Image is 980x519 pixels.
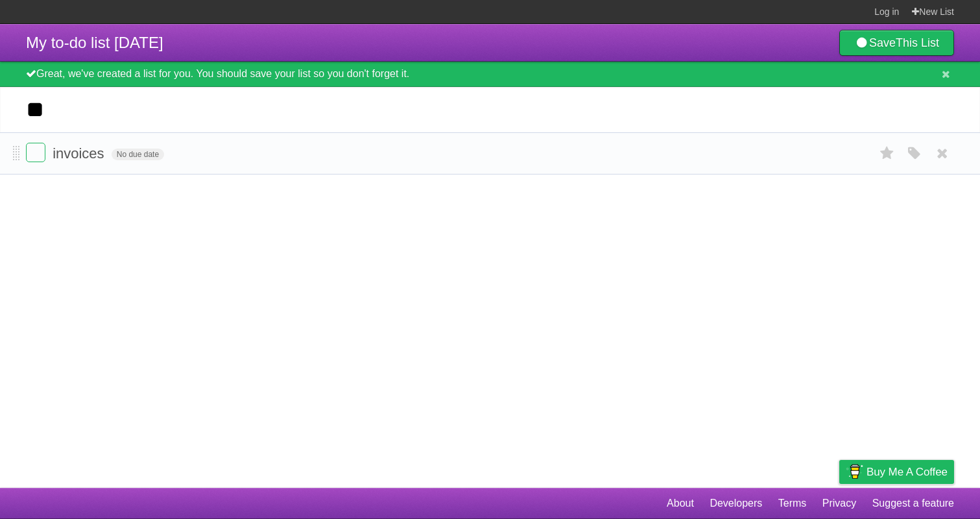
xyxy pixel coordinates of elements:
a: Terms [778,491,807,516]
label: Star task [875,143,900,164]
a: Buy me a coffee [839,460,954,484]
span: Buy me a coffee [866,461,948,483]
a: Developers [710,491,762,516]
img: Buy me a coffee [846,461,863,483]
a: Suggest a feature [872,491,954,516]
span: invoices [53,145,107,162]
a: SaveThis List [839,30,954,56]
a: Privacy [822,491,856,516]
label: Done [26,143,45,162]
b: This List [896,36,939,49]
span: No due date [112,149,164,160]
span: My to-do list [DATE] [26,34,163,51]
a: About [667,491,694,516]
